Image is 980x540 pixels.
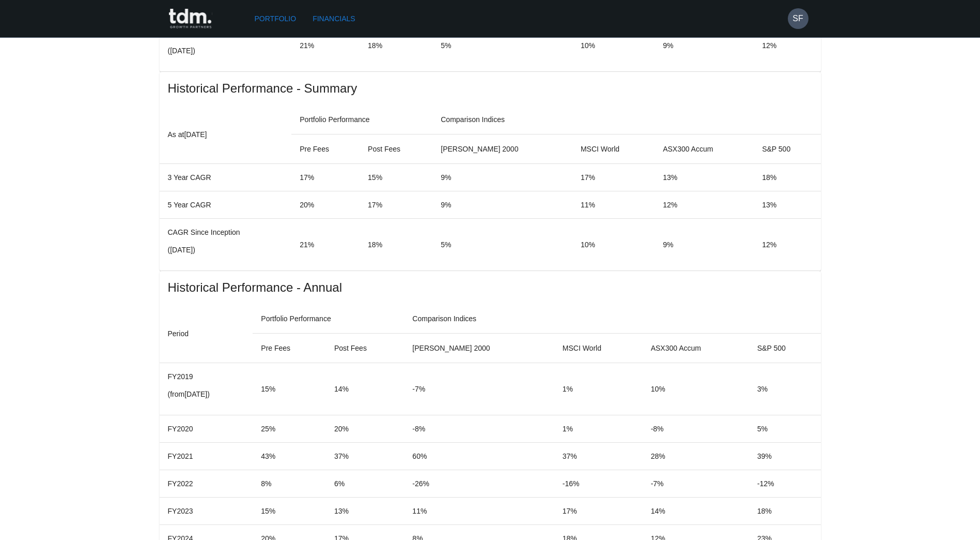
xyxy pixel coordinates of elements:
[655,20,754,72] td: 9%
[788,8,808,29] button: SF
[655,134,754,164] th: ASX300 Accum
[554,470,643,498] td: -16%
[291,219,360,271] td: 21%
[160,498,253,525] td: FY2023
[360,20,432,72] td: 18%
[432,219,572,271] td: 5%
[251,9,301,28] a: Portfolio
[643,334,749,363] th: ASX300 Accum
[554,334,643,363] th: MSCI World
[404,304,820,334] th: Comparison Indices
[253,498,326,525] td: 15%
[655,219,754,271] td: 9%
[160,219,292,271] td: CAGR Since Inception
[253,304,404,334] th: Portfolio Performance
[749,443,821,470] td: 39%
[253,443,326,470] td: 43%
[572,191,655,219] td: 11%
[326,334,404,363] th: Post Fees
[308,9,359,28] a: Financials
[168,80,813,97] span: Historical Performance - Summary
[554,498,643,525] td: 17%
[291,134,360,164] th: Pre Fees
[792,12,803,25] h6: SF
[432,105,820,134] th: Comparison Indices
[160,415,253,443] td: FY2020
[749,415,821,443] td: 5%
[404,334,554,363] th: [PERSON_NAME] 2000
[432,134,572,164] th: [PERSON_NAME] 2000
[432,164,572,191] td: 9%
[754,219,820,271] td: 12%
[643,498,749,525] td: 14%
[749,470,821,498] td: -12%
[326,470,404,498] td: 6%
[749,363,821,415] td: 3%
[160,363,253,415] td: FY2019
[643,415,749,443] td: -8%
[643,363,749,415] td: 10%
[749,498,821,525] td: 18%
[754,20,820,72] td: 12%
[749,334,821,363] th: S&P 500
[160,470,253,498] td: FY2022
[291,105,432,134] th: Portfolio Performance
[754,164,820,191] td: 18%
[572,20,655,72] td: 10%
[754,134,820,164] th: S&P 500
[404,470,554,498] td: -26%
[168,389,245,399] p: (from [DATE] )
[643,443,749,470] td: 28%
[160,20,292,72] td: CAGR Since Inception
[404,443,554,470] td: 60%
[572,219,655,271] td: 10%
[754,191,820,219] td: 13%
[291,20,360,72] td: 21%
[326,415,404,443] td: 20%
[326,443,404,470] td: 37%
[643,470,749,498] td: -7%
[168,128,284,141] p: As at [DATE]
[554,443,643,470] td: 37%
[360,219,432,271] td: 18%
[655,164,754,191] td: 13%
[168,245,284,255] p: ( [DATE] )
[432,191,572,219] td: 9%
[655,191,754,219] td: 12%
[554,415,643,443] td: 1%
[572,134,655,164] th: MSCI World
[291,164,360,191] td: 17%
[160,443,253,470] td: FY2021
[554,363,643,415] td: 1%
[404,498,554,525] td: 11%
[253,363,326,415] td: 15%
[253,334,326,363] th: Pre Fees
[432,20,572,72] td: 5%
[326,363,404,415] td: 14%
[168,279,813,296] span: Historical Performance - Annual
[360,134,432,164] th: Post Fees
[253,415,326,443] td: 25%
[160,191,292,219] td: 5 Year CAGR
[160,164,292,191] td: 3 Year CAGR
[326,498,404,525] td: 13%
[168,46,284,56] p: ( [DATE] )
[291,191,360,219] td: 20%
[160,304,253,363] th: Period
[404,363,554,415] td: -7%
[404,415,554,443] td: -8%
[360,191,432,219] td: 17%
[360,164,432,191] td: 15%
[572,164,655,191] td: 17%
[253,470,326,498] td: 8%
